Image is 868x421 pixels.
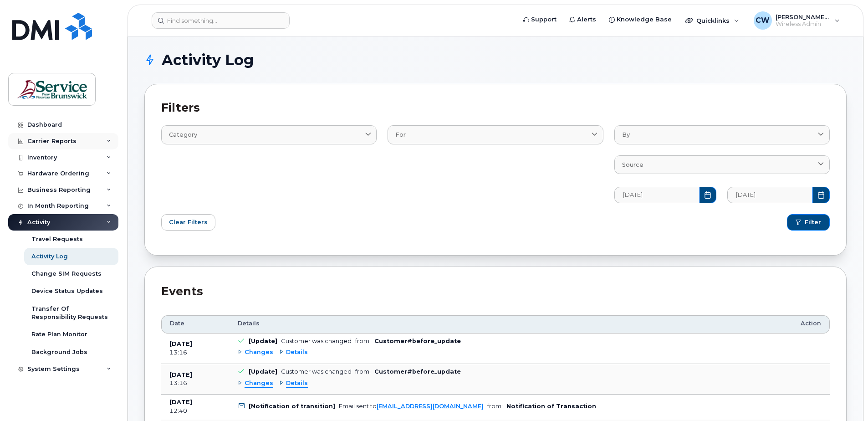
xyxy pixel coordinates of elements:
button: Choose Date [700,187,717,203]
span: Details [238,319,260,328]
span: Changes [245,379,273,388]
span: from: [487,403,503,410]
span: Category [169,130,197,139]
a: [EMAIL_ADDRESS][DOMAIN_NAME] [377,403,484,410]
b: [Notification of transition] [249,403,335,410]
b: [DATE] [169,399,192,406]
div: Email sent to [339,403,484,410]
b: [DATE] [169,371,192,378]
span: For [395,130,406,139]
b: Customer#before_update [374,368,461,375]
input: MM/DD/YYYY [614,187,700,203]
div: 13:16 [169,379,221,387]
span: Date [170,319,184,328]
b: Customer#before_update [374,338,461,344]
span: Details [286,348,308,357]
a: Source [614,155,830,174]
span: from: [355,338,371,344]
span: Source [622,160,643,169]
a: Category [161,125,377,144]
th: Action [792,315,830,334]
button: Filter [787,214,830,231]
span: from: [355,368,371,375]
div: Events [161,283,830,300]
button: Clear Filters [161,214,215,231]
b: [Update] [249,368,277,375]
h2: Filters [161,101,830,114]
b: [DATE] [169,340,192,347]
div: 12:40 [169,407,221,415]
a: By [614,125,830,144]
div: Customer was changed [281,338,352,344]
div: Customer was changed [281,368,352,375]
div: 13:16 [169,349,221,357]
input: MM/DD/YYYY [727,187,812,203]
span: Details [286,379,308,388]
span: Filter [805,218,821,226]
span: By [622,130,630,139]
span: Changes [245,348,273,357]
button: Choose Date [812,187,830,203]
a: For [388,125,603,144]
span: Clear Filters [169,218,208,226]
b: Notification of Transaction [506,403,596,410]
b: [Update] [249,338,277,344]
span: Activity Log [162,53,254,67]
